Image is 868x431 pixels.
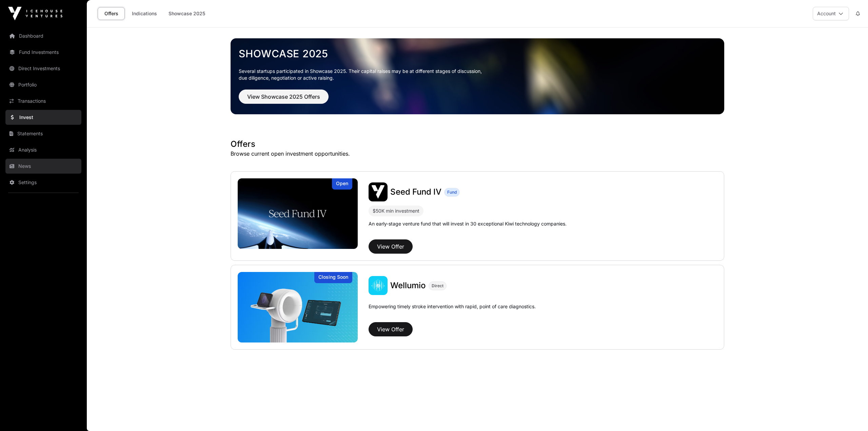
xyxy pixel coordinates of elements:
[239,68,716,81] p: Several startups participated in Showcase 2025. Their capital raises may be at different stages o...
[369,239,413,254] button: View Offer
[164,7,210,20] a: Showcase 2025
[231,150,724,158] p: Browse current open investment opportunities.
[5,94,81,109] a: Transactions
[390,187,441,197] a: Seed Fund IV
[8,7,62,20] img: Icehouse Ventures Logo
[98,7,125,20] a: Offers
[238,178,358,249] a: Seed Fund IVOpen
[247,93,320,101] span: View Showcase 2025 Offers
[238,178,358,249] img: Seed Fund IV
[369,220,567,227] p: An early-stage venture fund that will invest in 30 exceptional Kiwi technology companies.
[369,322,413,336] button: View Offer
[239,96,329,103] a: View Showcase 2025 Offers
[5,77,81,92] a: Portfolio
[834,398,868,431] iframe: Chat Widget
[390,280,426,290] span: Wellumio
[432,283,443,289] span: Direct
[5,61,81,76] a: Direct Investments
[5,110,81,125] a: Invest
[369,205,423,216] div: $50K min investment
[369,303,536,319] p: Empowering timely stroke intervention with rapid, point of care diagnostics.
[238,272,358,342] a: WellumioClosing Soon
[239,47,716,60] a: Showcase 2025
[5,142,81,157] a: Analysis
[447,190,457,195] span: Fund
[5,28,81,43] a: Dashboard
[390,280,426,291] a: Wellumio
[239,90,329,104] button: View Showcase 2025 Offers
[5,159,81,174] a: News
[369,276,388,295] img: Wellumio
[5,175,81,190] a: Settings
[373,207,419,215] div: $50K min investment
[813,7,849,20] button: Account
[127,7,161,20] a: Indications
[231,139,724,150] h1: Offers
[238,272,358,342] img: Wellumio
[314,272,352,283] div: Closing Soon
[5,126,81,141] a: Statements
[5,45,81,60] a: Fund Investments
[231,38,724,114] img: Showcase 2025
[369,182,388,201] img: Seed Fund IV
[332,178,352,190] div: Open
[390,187,441,197] span: Seed Fund IV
